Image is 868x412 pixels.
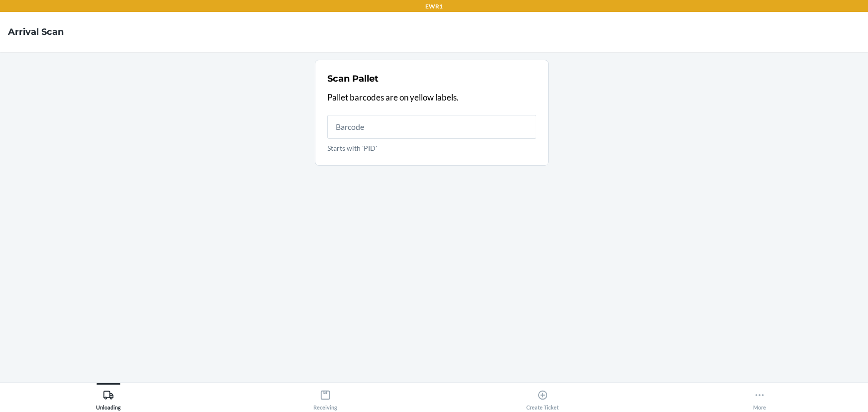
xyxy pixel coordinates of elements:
[327,91,536,104] p: Pallet barcodes are on yellow labels.
[313,386,337,411] div: Receiving
[96,386,121,411] div: Unloading
[526,386,559,411] div: Create Ticket
[753,386,766,411] div: More
[425,2,443,11] p: EWR1
[8,25,64,38] h4: Arrival Scan
[217,383,434,411] button: Receiving
[434,383,651,411] button: Create Ticket
[327,115,536,139] input: Starts with 'PID'
[327,72,379,85] h2: Scan Pallet
[327,143,536,153] p: Starts with 'PID'
[651,383,868,411] button: More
